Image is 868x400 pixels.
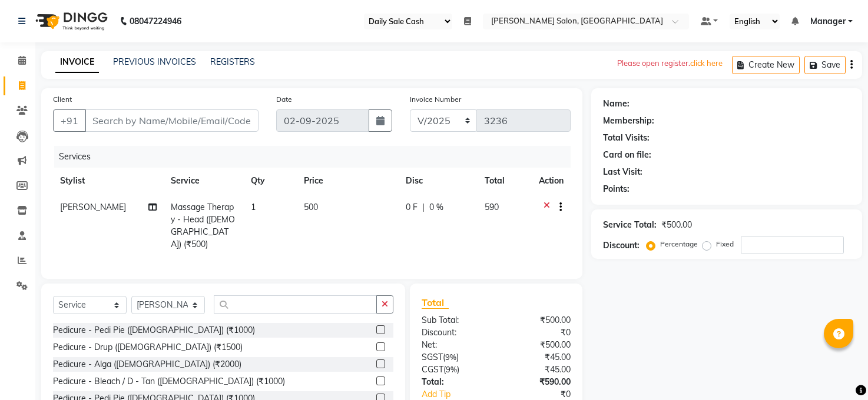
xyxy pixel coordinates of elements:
b: 08047224946 [130,5,181,38]
a: PREVIOUS INVOICES [113,56,196,67]
div: Pedicure - Drup ([DEMOGRAPHIC_DATA]) (₹1500) [53,341,243,354]
span: 9% [446,365,457,374]
div: ( ) [413,364,496,376]
span: [PERSON_NAME] [60,202,126,212]
div: ₹500.00 [661,219,692,231]
div: Net: [413,339,496,351]
div: Card on file: [603,149,651,161]
span: 500 [304,202,318,212]
span: Total [422,296,449,309]
label: Client [53,94,72,105]
th: Action [532,168,571,194]
th: Disc [399,168,478,194]
span: SGST [422,352,443,362]
div: ₹590.00 [496,376,580,388]
span: | [422,201,425,214]
button: Create New [732,56,800,74]
button: Save [804,56,846,74]
label: Date [276,94,292,105]
div: Discount: [413,326,496,339]
span: Manager [810,15,846,28]
div: Pedicure - Pedi Pie ([DEMOGRAPHIC_DATA]) (₹1000) [53,324,255,336]
div: Service Total: [603,219,657,231]
span: 9% [445,352,456,362]
div: Name: [603,98,630,110]
div: ₹45.00 [496,351,580,364]
span: CGST [422,364,443,375]
iframe: chat widget [819,353,856,388]
input: Search by Name/Mobile/Email/Code [85,109,259,132]
div: ₹0 [496,326,580,339]
div: Membership: [603,115,654,127]
th: Service [164,168,244,194]
label: Fixed [716,239,734,249]
div: Pedicure - Bleach / D - Tan ([DEMOGRAPHIC_DATA]) (₹1000) [53,375,285,388]
input: Search or Scan [214,295,377,314]
div: Please open register. [617,51,723,76]
span: 0 % [429,201,443,214]
button: +91 [53,109,86,132]
th: Qty [244,168,297,194]
div: Services [54,146,579,168]
div: ( ) [413,351,496,364]
div: ₹500.00 [496,314,580,326]
th: Stylist [53,168,164,194]
label: Percentage [660,239,698,249]
div: Sub Total: [413,314,496,326]
span: 1 [251,202,256,212]
div: Pedicure - Alga ([DEMOGRAPHIC_DATA]) (₹2000) [53,358,241,371]
img: logo [30,5,111,38]
div: Points: [603,183,630,195]
div: Discount: [603,239,640,252]
label: Invoice Number [410,94,461,105]
div: ₹45.00 [496,364,580,376]
div: ₹500.00 [496,339,580,351]
a: INVOICE [55,52,99,73]
span: Massage Therapy - Head ([DEMOGRAPHIC_DATA]) (₹500) [171,202,235,249]
th: Total [478,168,532,194]
div: Total Visits: [603,132,650,144]
p: click here [690,58,723,69]
th: Price [297,168,399,194]
span: 590 [485,202,499,212]
div: Last Visit: [603,166,642,178]
span: 0 F [406,201,418,214]
div: Total: [413,376,496,388]
a: REGISTERS [210,56,255,67]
